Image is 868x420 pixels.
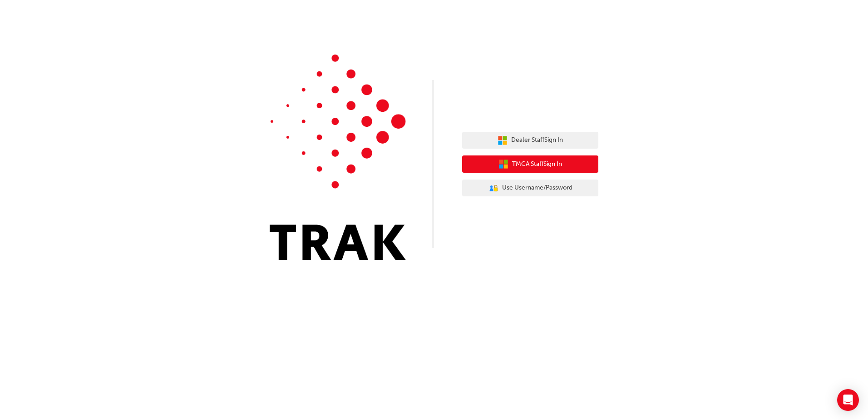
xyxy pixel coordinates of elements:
span: TMCA Staff Sign In [512,159,562,170]
button: Use Username/Password [462,180,598,197]
img: Trak [270,55,406,260]
button: TMCA StaffSign In [462,155,598,173]
div: Open Intercom Messenger [837,389,859,411]
span: Dealer Staff Sign In [511,135,563,145]
span: Use Username/Password [502,183,572,193]
button: Dealer StaffSign In [462,132,598,149]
